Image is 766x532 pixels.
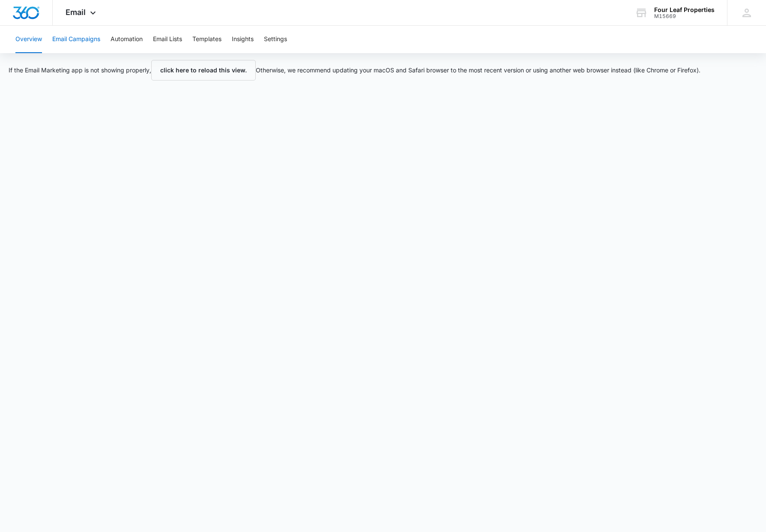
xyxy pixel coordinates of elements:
span: Email [66,8,86,17]
button: Settings [264,26,287,53]
button: Email Lists [153,26,182,53]
p: If the Email Marketing app is not showing properly, Otherwise, we recommend updating your macOS a... [9,60,700,81]
button: Automation [111,26,143,53]
button: Overview [15,26,42,53]
button: Email Campaigns [52,26,100,53]
div: account id [654,13,715,19]
button: Insights [232,26,254,53]
div: account name [654,6,715,13]
button: Templates [192,26,221,53]
button: click here to reload this view. [151,60,256,81]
